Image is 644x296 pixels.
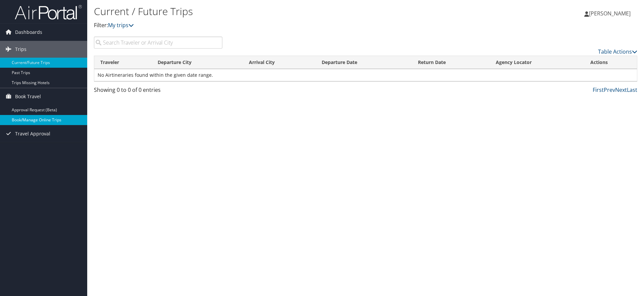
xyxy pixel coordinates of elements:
[94,69,637,81] td: No Airtineraries found within the given date range.
[94,37,222,49] input: Search Traveler or Arrival City
[584,56,637,69] th: Actions
[15,24,42,41] span: Dashboards
[94,4,456,18] h1: Current / Future Trips
[627,86,637,94] a: Last
[15,4,82,20] img: airportal-logo.png
[94,21,456,30] p: Filter:
[15,41,26,58] span: Trips
[615,86,627,94] a: Next
[243,56,316,69] th: Arrival City: activate to sort column ascending
[94,56,152,69] th: Traveler: activate to sort column ascending
[584,3,637,23] a: [PERSON_NAME]
[589,10,631,17] span: [PERSON_NAME]
[604,86,615,94] a: Prev
[15,125,50,142] span: Travel Approval
[15,88,41,105] span: Book Travel
[598,48,637,55] a: Table Actions
[94,86,222,97] div: Showing 0 to 0 of 0 entries
[593,86,604,94] a: First
[108,21,134,29] a: My trips
[490,56,584,69] th: Agency Locator: activate to sort column ascending
[316,56,412,69] th: Departure Date: activate to sort column descending
[152,56,243,69] th: Departure City: activate to sort column ascending
[412,56,490,69] th: Return Date: activate to sort column ascending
